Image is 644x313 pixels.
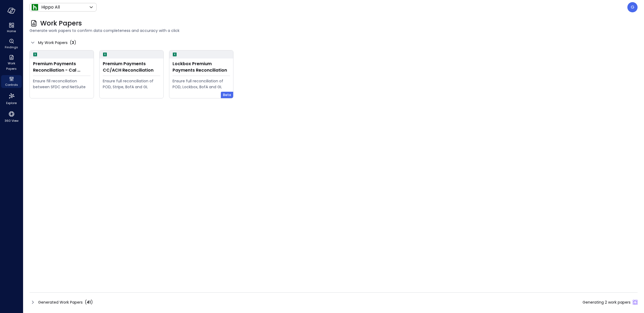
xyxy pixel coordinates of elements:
div: Ensure fill reconciliation between SFDC and NetSuite [33,78,90,90]
div: 360 View [1,109,22,124]
p: Hippo All [41,4,60,10]
p: G [631,4,634,10]
span: Work Papers [40,19,82,28]
span: Home [7,28,16,34]
span: 360 View [5,118,19,123]
div: Sliding puzzle loader [633,300,638,305]
div: Work Papers [1,54,22,72]
div: Ensure full reconciliation of POD, Lockbox, BofA and GL [173,78,230,90]
span: Beta [223,92,231,98]
span: Generate work papers to confirm data completeness and accuracy with a click [30,28,638,34]
img: Icon [32,4,38,10]
div: Premium Payments Reconciliation - Cal Atlantic [33,61,90,73]
span: Work Papers [3,61,20,71]
div: Premium Payments CC/ACH Reconciliation [103,61,160,73]
div: Guy [627,2,638,12]
span: 41 [87,300,91,305]
div: Ensure full reconciliation of POD, Stripe, BofA and GL [103,78,160,90]
span: Explore [6,100,17,106]
span: Findings [5,45,18,50]
div: Findings [1,38,22,50]
span: Generated Work Papers [38,299,83,305]
span: My Work Papers [38,40,68,46]
div: Lockbox Premium Payments Reconciliation [173,61,230,73]
span: Controls [5,82,18,87]
div: ( ) [70,39,76,46]
div: Controls [1,75,22,88]
div: Explore [1,91,22,106]
span: Generating 2 work papers [583,299,631,305]
div: ( ) [85,299,93,305]
span: 3 [72,40,74,45]
div: Home [1,21,22,34]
